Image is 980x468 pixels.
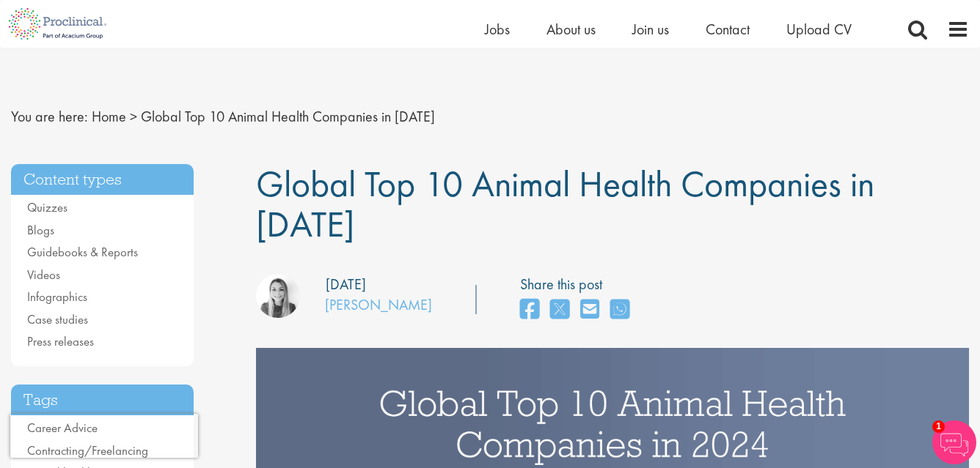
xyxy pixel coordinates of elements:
[256,160,874,248] span: Global Top 10 Animal Health Companies in [DATE]
[932,420,945,433] span: 1
[520,274,637,295] label: Share this post
[485,20,510,39] a: Jobs
[141,107,435,126] span: Global Top 10 Animal Health Companies in [DATE]
[130,107,137,126] span: >
[520,294,539,326] a: share on facebook
[27,244,138,260] a: Guidebooks & Reports
[11,107,88,126] span: You are here:
[27,289,87,305] a: Infographics
[786,20,852,39] a: Upload CV
[10,414,198,458] iframe: reCAPTCHA
[326,274,366,295] div: [DATE]
[256,274,300,318] img: Hannah Burke
[706,20,750,39] a: Contact
[27,333,94,349] a: Press releases
[325,295,432,314] a: [PERSON_NAME]
[27,222,54,238] a: Blogs
[546,20,596,39] a: About us
[27,199,67,215] a: Quizzes
[27,442,148,458] a: Contracting/Freelancing
[92,107,126,126] a: breadcrumb link
[11,385,194,416] h3: Tags
[550,294,569,326] a: share on twitter
[932,420,976,464] img: Chatbot
[580,294,599,326] a: share on email
[632,20,669,39] a: Join us
[610,294,629,326] a: share on whats app
[11,164,194,196] h3: Content types
[27,311,88,327] a: Case studies
[27,267,60,283] a: Videos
